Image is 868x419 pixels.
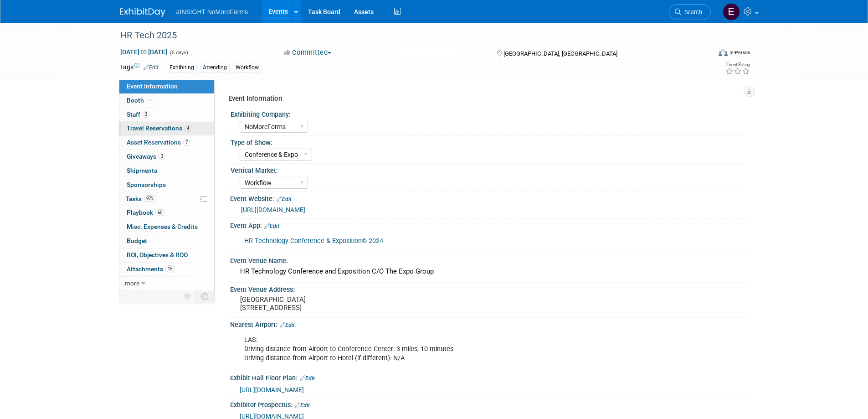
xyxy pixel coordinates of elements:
div: Exhibiting Company: [231,108,745,119]
div: Event Information [228,94,742,103]
div: Vertical Market: [231,164,745,175]
div: HR Technology Conference and Exposition C/O The Expo Group [237,264,742,279]
span: [DATE] [DATE] [120,48,168,56]
td: Personalize Event Tab Strip [180,290,196,302]
a: Asset Reservations7 [119,136,214,150]
span: 15 [165,265,175,272]
a: Attachments15 [119,263,214,276]
span: Sponsorships [127,181,166,188]
span: Travel Reservations [127,124,191,132]
div: Event Venue Name: [230,254,749,265]
a: Sponsorships [119,178,214,192]
div: HR Tech 2025 [117,27,697,44]
i: Booth reservation complete [148,98,153,103]
div: Event Rating [725,62,750,67]
a: HR Technology Conference & Exposition® 2024 [244,237,383,245]
a: Edit [277,196,292,202]
a: [URL][DOMAIN_NAME] [241,206,305,213]
div: Type of Show: [231,136,745,147]
div: Event App: [230,219,749,231]
div: In-Person [729,49,750,56]
div: Event Venue Address: [230,283,749,294]
span: [GEOGRAPHIC_DATA], [GEOGRAPHIC_DATA] [503,50,617,57]
a: Booth [119,94,214,108]
a: Edit [280,322,295,328]
span: 3 [143,111,149,118]
img: Format-Inperson.png [719,49,728,56]
span: 3 [159,153,165,160]
a: Edit [264,223,279,229]
span: Misc. Expenses & Credits [127,223,198,230]
div: Event Website: [230,192,749,204]
a: Travel Reservations4 [119,122,214,135]
button: Committed [281,48,335,57]
a: more [119,277,214,290]
span: Booth [127,97,154,104]
span: more [125,279,139,287]
span: Asset Reservations [127,139,190,146]
a: Giveaways3 [119,150,214,164]
img: ExhibitDay [120,8,165,17]
div: Exhibitor Prospectus: [230,398,749,410]
span: Playbook [127,209,164,216]
a: [URL][DOMAIN_NAME] [240,386,304,393]
div: Nearest Airport: [230,318,749,330]
a: Misc. Expenses & Credits [119,220,214,234]
span: Attachments [127,265,175,273]
span: Giveaways [127,153,165,160]
span: Tasks [126,195,156,202]
td: Toggle Event Tabs [195,290,214,302]
span: Budget [127,237,147,244]
a: Budget [119,234,214,248]
a: Edit [300,375,315,382]
img: Eric Guimond [723,3,740,21]
div: Attending [200,63,230,72]
span: ROI, Objectives & ROO [127,251,188,259]
span: 4 [185,125,191,132]
span: Shipments [127,167,157,174]
span: 97% [144,195,156,202]
pre: [GEOGRAPHIC_DATA] [STREET_ADDRESS] [240,295,436,312]
a: Edit [295,402,310,409]
div: Exhibit Hall Floor Plan: [230,371,749,383]
a: Shipments [119,164,214,178]
div: Workflow [233,63,262,72]
span: Staff [127,111,149,118]
div: Exhibiting [167,63,197,72]
td: Tags [120,62,159,73]
a: Tasks97% [119,192,214,206]
span: 7 [183,139,190,146]
a: Event Information [119,80,214,93]
a: ROI, Objectives & ROO [119,248,214,262]
span: (5 days) [169,50,188,56]
div: LAS: Driving distance from Airport to Conference Center: 3 miles; 10 minutes Driving distance fro... [238,331,648,367]
span: aINSIGHT NoMoreForms [176,8,248,16]
span: Event Information [127,83,178,90]
a: Search [669,4,711,20]
a: Staff3 [119,108,214,122]
span: Search [681,9,702,16]
a: Playbook60 [119,206,214,220]
a: Edit [144,64,159,71]
span: 60 [155,209,164,216]
span: to [139,48,148,56]
div: Event Format [657,47,751,61]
